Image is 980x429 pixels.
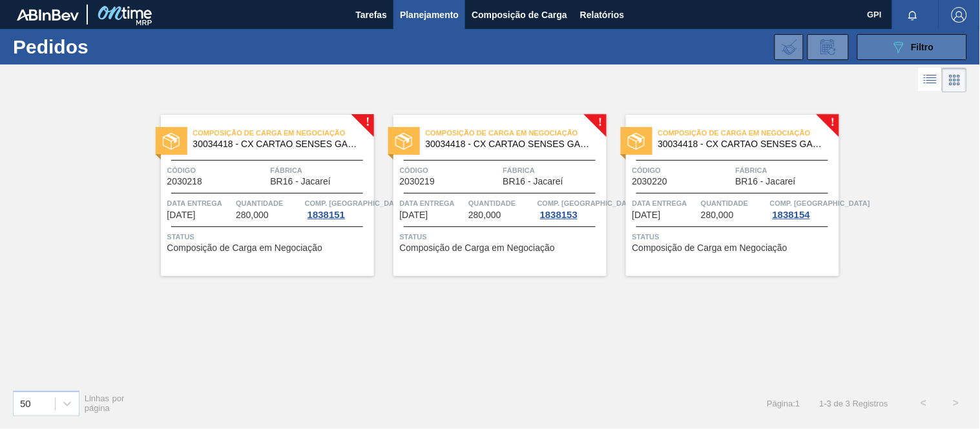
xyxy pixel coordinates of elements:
span: Relatórios [580,7,624,23]
span: BR16 - Jacareí [736,177,796,186]
span: Status [632,230,836,243]
span: Data entrega [400,197,466,210]
div: Visão em Lista [919,68,943,92]
div: Solicitação de Revisão de Pedidos [808,34,849,60]
span: 280,000 [468,210,501,220]
span: Código [167,164,267,177]
img: status [628,133,645,150]
button: Notificações [892,6,933,24]
span: Data entrega [167,197,233,210]
span: 2030220 [632,177,668,186]
span: 1 - 3 de 3 Registros [820,399,888,408]
h1: Pedidos [13,39,198,54]
img: TNhmsLtSVTkK8tSr43FrP2fwEKptu5GPRR3wAAAABJRU5ErkJggg== [17,9,79,21]
span: Linhas por página [85,394,125,413]
a: !statusComposição de Carga em Negociação30034418 - CX CARTAO SENSES GARMINO 269ML LN C6Código2030... [607,115,839,276]
span: 17/10/2025 [400,210,428,220]
span: Composição de Carga em Negociação [632,243,787,253]
span: Quantidade [236,197,302,210]
span: Data entrega [632,197,698,210]
div: 1838153 [537,210,580,220]
span: 10/10/2025 [167,210,196,220]
img: status [163,133,180,150]
span: Status [167,230,371,243]
span: Comp. Carga [305,197,405,210]
span: 2030219 [400,177,435,186]
span: Código [632,164,733,177]
span: BR16 - Jacareí [503,177,563,186]
span: Quantidade [701,197,767,210]
div: Importar Negociações dos Pedidos [775,34,804,60]
a: !statusComposição de Carga em Negociação30034418 - CX CARTAO SENSES GARMINO 269ML LN C6Código2030... [141,115,374,276]
span: Status [400,230,603,243]
span: 30034418 - CX CARTAO SENSES GARMINO 269ML LN C6 [193,139,364,149]
span: BR16 - Jacareí [271,177,331,186]
span: Composição de Carga em Negociação [658,126,839,139]
span: Fábrica [271,164,371,177]
span: Comp. Carga [537,197,638,210]
span: 21/10/2025 [632,210,661,220]
span: Composição de Carga em Negociação [426,126,607,139]
span: Tarefas [355,7,387,23]
span: Quantidade [468,197,534,210]
div: 1838151 [305,210,348,220]
button: > [940,387,972,419]
span: Planejamento [400,7,459,23]
img: status [395,133,412,150]
span: Composição de Carga em Negociação [400,243,555,253]
span: 30034418 - CX CARTAO SENSES GARMINO 269ML LN C6 [658,139,829,149]
span: Página : 1 [767,399,800,408]
button: < [908,387,940,419]
button: Filtro [857,34,967,60]
a: Comp. [GEOGRAPHIC_DATA]1838153 [537,197,603,220]
span: 30034418 - CX CARTAO SENSES GARMINO 269ML LN C6 [426,139,596,149]
span: Composição de Carga em Negociação [167,243,322,253]
span: Fábrica [503,164,603,177]
div: 1838154 [770,210,813,220]
span: Comp. Carga [770,197,870,210]
span: 280,000 [236,210,269,220]
div: 50 [20,398,31,409]
span: 280,000 [701,210,734,220]
span: Composição de Carga [472,7,567,23]
a: !statusComposição de Carga em Negociação30034418 - CX CARTAO SENSES GARMINO 269ML LN C6Código2030... [374,115,607,276]
div: Visão em Cards [943,68,967,92]
span: Fábrica [736,164,836,177]
a: Comp. [GEOGRAPHIC_DATA]1838154 [770,197,836,220]
span: Composição de Carga em Negociação [193,126,374,139]
span: Filtro [912,42,934,52]
span: Código [400,164,500,177]
span: 2030218 [167,177,203,186]
a: Comp. [GEOGRAPHIC_DATA]1838151 [305,197,371,220]
img: Logout [952,7,967,23]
